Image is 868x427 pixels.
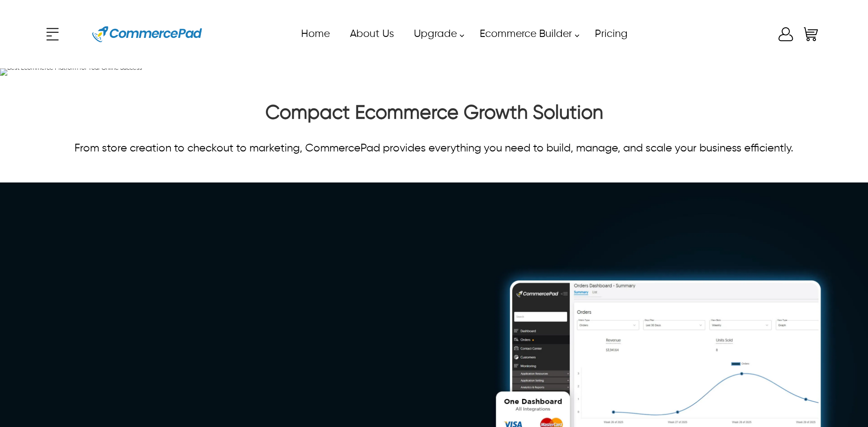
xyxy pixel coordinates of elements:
[291,24,339,44] a: Home
[802,25,820,43] a: Shopping Cart
[43,140,825,156] p: From store creation to checkout to marketing, CommercePad provides everything you need to build, ...
[584,24,637,44] a: Pricing
[339,24,403,44] a: About Us
[43,102,825,129] h2: Compact Ecommerce Growth Solution
[85,14,210,55] a: Website Logo for Commerce Pad
[92,14,202,55] img: Website Logo for Commerce Pad
[403,24,469,44] a: Upgrade
[469,24,584,44] a: Ecommerce Builder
